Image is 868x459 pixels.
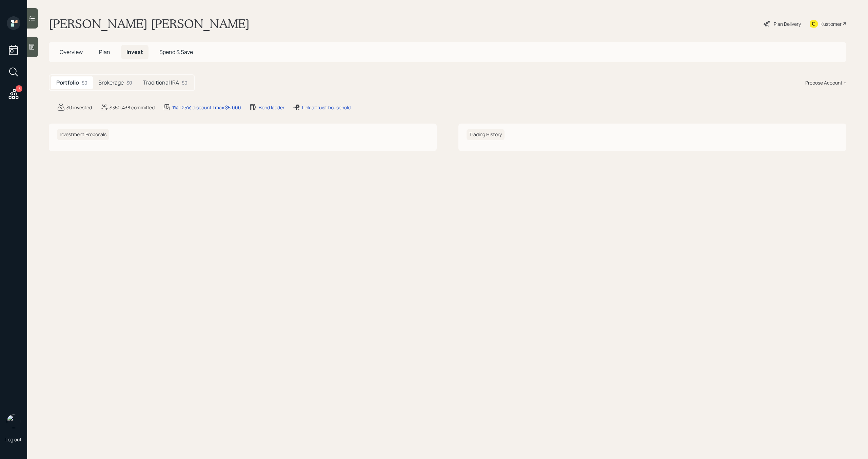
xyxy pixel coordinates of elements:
[56,79,79,86] h5: Portfolio
[259,104,284,111] div: Bond ladder
[126,48,143,56] span: Invest
[60,48,83,56] span: Overview
[159,48,193,56] span: Spend & Save
[805,79,846,86] div: Propose Account +
[5,436,22,443] div: Log out
[110,104,155,111] div: $350,438 committed
[99,48,110,56] span: Plan
[467,129,505,140] h6: Trading History
[182,79,188,86] div: $0
[57,129,109,140] h6: Investment Proposals
[82,79,87,86] div: $0
[302,104,351,111] div: Link altruist household
[16,85,22,92] div: 15
[49,16,250,31] h1: [PERSON_NAME] [PERSON_NAME]
[172,104,241,111] div: 1% | 25% discount | max $5,000
[98,79,124,86] h5: Brokerage
[66,104,92,111] div: $0 invested
[126,79,132,86] div: $0
[821,20,842,27] div: Kustomer
[7,415,20,428] img: michael-russo-headshot.png
[143,79,179,86] h5: Traditional IRA
[774,20,801,27] div: Plan Delivery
